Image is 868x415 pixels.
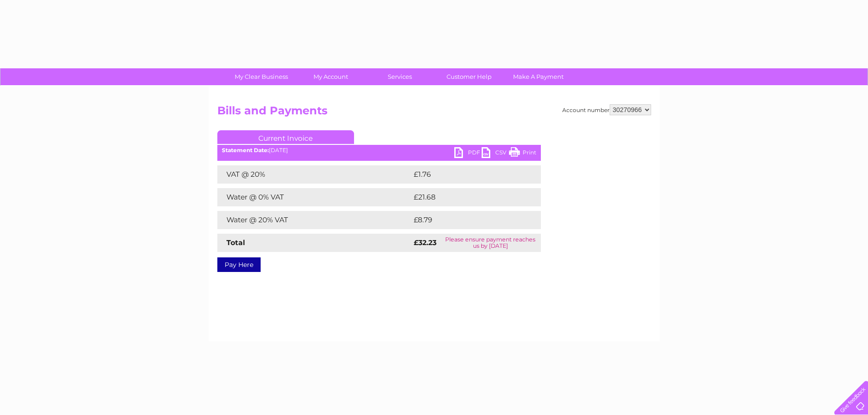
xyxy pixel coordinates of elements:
strong: £32.23 [414,238,437,247]
td: £8.79 [411,211,519,229]
a: Print [509,147,536,160]
a: Services [362,68,437,85]
div: Account number [562,104,651,115]
h2: Bills and Payments [217,104,651,122]
a: My Account [293,68,368,85]
div: [DATE] [217,147,541,154]
a: PDF [454,147,482,160]
b: Statement Date: [222,147,269,154]
td: Please ensure payment reaches us by [DATE] [440,234,540,252]
a: Make A Payment [501,68,576,85]
a: My Clear Business [224,68,299,85]
td: £1.76 [411,165,519,184]
td: Water @ 0% VAT [217,188,411,206]
td: £21.68 [411,188,522,206]
td: Water @ 20% VAT [217,211,411,229]
strong: Total [226,238,245,247]
td: VAT @ 20% [217,165,411,184]
a: Pay Here [217,257,261,272]
a: Current Invoice [217,130,354,144]
a: Customer Help [431,68,507,85]
a: CSV [482,147,509,160]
